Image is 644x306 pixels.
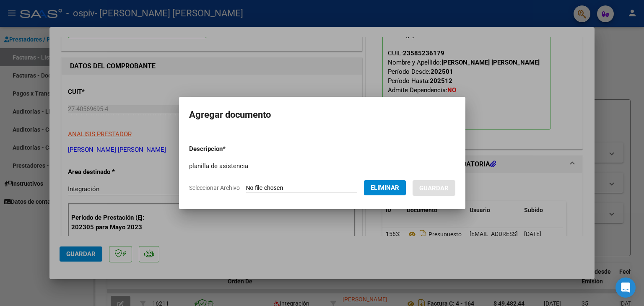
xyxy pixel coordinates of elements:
[419,184,449,192] span: Guardar
[413,180,455,196] button: Guardar
[189,107,455,123] h2: Agregar documento
[364,180,406,195] button: Eliminar
[189,144,269,154] p: Descripcion
[371,184,399,192] span: Eliminar
[189,184,240,191] span: Seleccionar Archivo
[615,277,636,298] div: Open Intercom Messenger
